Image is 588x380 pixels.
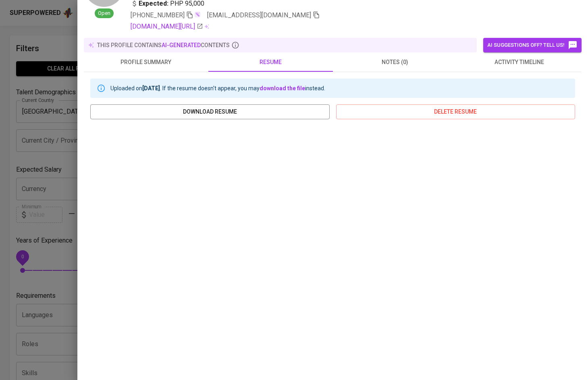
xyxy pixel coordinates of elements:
span: resume [213,57,328,67]
img: magic_wand.svg [194,11,201,18]
span: activity timeline [462,57,577,67]
b: [DATE] [142,85,160,91]
span: delete resume [343,107,569,117]
iframe: bcafaa45cdaa351b00e1e6bb3aa3024c.pdf [90,126,575,368]
span: AI suggestions off? Tell us! [487,40,578,50]
span: Open [95,10,114,17]
span: [EMAIL_ADDRESS][DOMAIN_NAME] [207,11,311,19]
button: delete resume [336,104,576,119]
span: notes (0) [338,57,453,67]
button: AI suggestions off? Tell us! [483,38,582,52]
span: [PHONE_NUMBER] [131,11,185,19]
button: download resume [90,104,330,119]
p: this profile contains contents [97,41,230,49]
div: Uploaded on . If the resume doesn't appear, you may instead. [110,81,325,96]
a: [DOMAIN_NAME][URL] [131,22,203,31]
span: profile summary [89,57,204,67]
a: download the file [260,85,305,91]
span: AI-generated [162,42,201,48]
span: download resume [97,107,323,117]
